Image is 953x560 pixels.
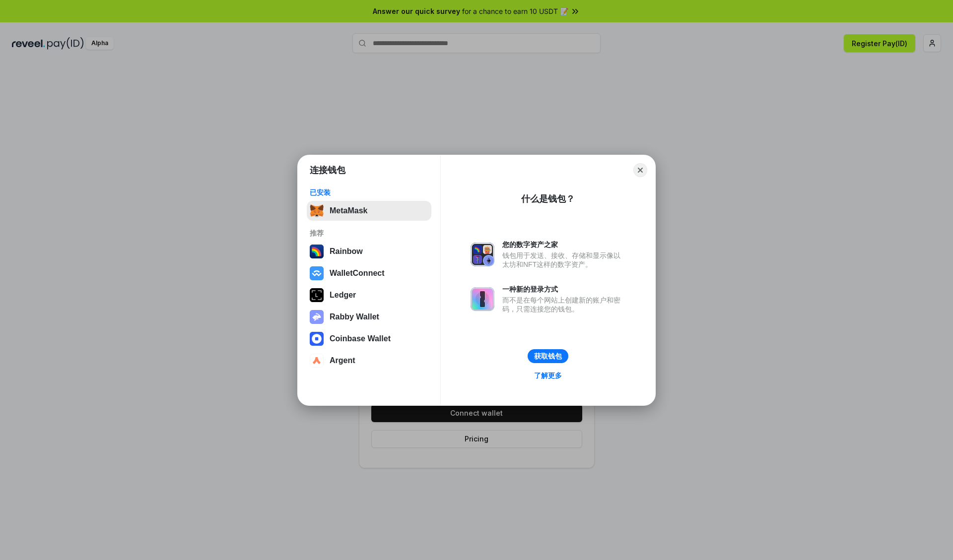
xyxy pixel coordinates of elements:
[310,288,324,302] img: svg+xml,%3Csvg%20xmlns%3D%22http%3A%2F%2Fwww.w3.org%2F2000%2Fsvg%22%20width%3D%2228%22%20height%3...
[330,206,367,215] div: MetaMask
[534,371,562,380] div: 了解更多
[471,287,494,311] img: svg+xml,%3Csvg%20xmlns%3D%22http%3A%2F%2Fwww.w3.org%2F2000%2Fsvg%22%20fill%3D%22none%22%20viewBox...
[330,269,385,278] div: WalletConnect
[330,334,391,343] div: Coinbase Wallet
[310,354,324,368] img: svg+xml,%3Csvg%20width%3D%2228%22%20height%3D%2228%22%20viewBox%3D%220%200%2028%2028%22%20fill%3D...
[307,201,431,221] button: MetaMask
[307,307,431,327] button: Rabby Wallet
[307,285,431,305] button: Ledger
[471,243,494,266] img: svg+xml,%3Csvg%20xmlns%3D%22http%3A%2F%2Fwww.w3.org%2F2000%2Fsvg%22%20fill%3D%22none%22%20viewBox...
[502,285,625,294] div: 一种新的登录方式
[330,312,379,321] div: Rabby Wallet
[310,332,324,346] img: svg+xml,%3Csvg%20width%3D%2228%22%20height%3D%2228%22%20viewBox%3D%220%200%2028%2028%22%20fill%3D...
[521,193,575,205] div: 什么是钱包？
[502,296,625,313] div: 而不是在每个网站上创建新的账户和密码，只需连接您的钱包。
[310,310,324,324] img: svg+xml,%3Csvg%20xmlns%3D%22http%3A%2F%2Fwww.w3.org%2F2000%2Fsvg%22%20fill%3D%22none%22%20viewBox...
[307,263,431,283] button: WalletConnect
[310,229,428,238] div: 推荐
[310,245,324,258] img: svg+xml,%3Csvg%20width%3D%22120%22%20height%3D%22120%22%20viewBox%3D%220%200%20120%20120%22%20fil...
[310,266,324,280] img: svg+xml,%3Csvg%20width%3D%2228%22%20height%3D%2228%22%20viewBox%3D%220%200%2028%2028%22%20fill%3D...
[633,163,647,177] button: Close
[330,247,363,256] div: Rainbow
[307,329,431,349] button: Coinbase Wallet
[307,351,431,371] button: Argent
[528,369,568,382] a: 了解更多
[528,349,568,363] button: 获取钱包
[307,242,431,261] button: Rainbow
[330,291,356,300] div: Ledger
[502,251,625,269] div: 钱包用于发送、接收、存储和显示像以太坊和NFT这样的数字资产。
[310,164,345,176] h1: 连接钱包
[534,352,562,361] div: 获取钱包
[310,204,324,218] img: svg+xml,%3Csvg%20fill%3D%22none%22%20height%3D%2233%22%20viewBox%3D%220%200%2035%2033%22%20width%...
[310,188,428,197] div: 已安装
[330,356,355,365] div: Argent
[502,240,625,249] div: 您的数字资产之家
